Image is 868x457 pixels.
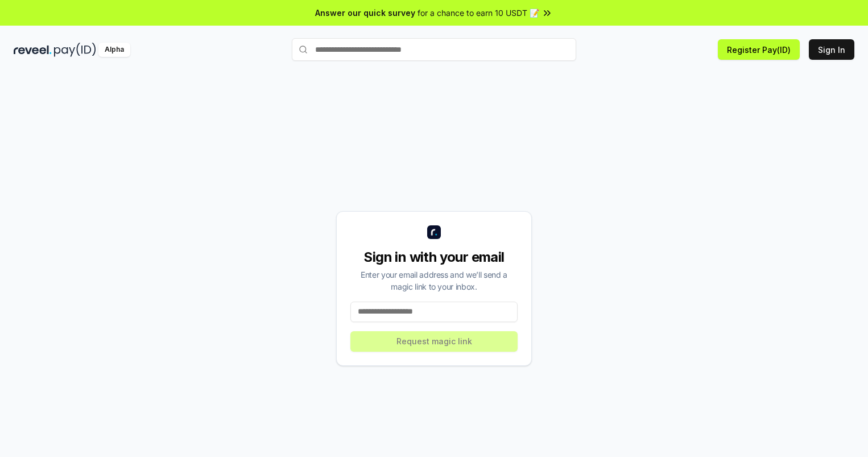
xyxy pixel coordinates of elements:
span: Answer our quick survey [315,7,415,19]
div: Sign in with your email [350,248,518,266]
span: for a chance to earn 10 USDT 📝 [418,7,539,19]
button: Sign In [809,39,854,60]
div: Alpha [98,43,130,57]
div: Enter your email address and we’ll send a magic link to your inbox. [350,269,518,293]
img: pay_id [54,43,96,57]
button: Register Pay(ID) [718,39,800,60]
img: reveel_dark [14,43,52,57]
img: logo_small [427,225,441,239]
